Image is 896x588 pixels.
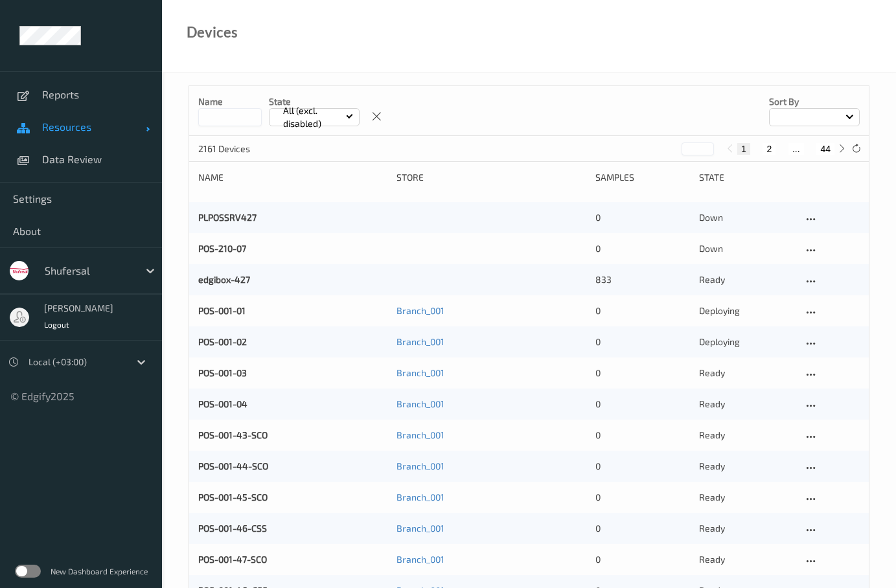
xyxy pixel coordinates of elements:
[763,143,775,155] button: 2
[396,460,444,471] a: Branch_001
[198,523,267,534] a: POS-001-46-CSS
[396,336,444,347] a: Branch_001
[788,143,804,155] button: ...
[699,304,794,317] p: deploying
[699,211,794,224] p: down
[699,553,794,566] p: ready
[595,335,690,348] div: 0
[699,335,794,348] p: deploying
[699,429,794,442] p: ready
[396,492,444,503] a: Branch_001
[595,273,690,286] div: 833
[269,95,360,108] p: State
[699,273,794,286] p: ready
[737,143,750,155] button: 1
[198,398,247,409] a: POS-001-04
[595,171,690,184] div: Samples
[396,398,444,409] a: Branch_001
[595,304,690,317] div: 0
[699,491,794,504] p: ready
[198,95,262,108] p: Name
[198,460,268,471] a: POS-001-44-SCO
[396,554,444,565] a: Branch_001
[699,522,794,535] p: ready
[595,398,690,411] div: 0
[198,554,267,565] a: POS-001-47-SCO
[396,367,444,378] a: Branch_001
[595,491,690,504] div: 0
[595,367,690,379] div: 0
[816,143,834,155] button: 44
[699,460,794,473] p: ready
[595,211,690,224] div: 0
[699,171,794,184] div: State
[198,142,295,155] p: 2161 Devices
[198,243,246,254] a: POS-210-07
[396,429,444,440] a: Branch_001
[595,460,690,473] div: 0
[699,242,794,255] p: down
[198,305,246,316] a: POS-001-01
[198,274,250,285] a: edgibox-427
[595,553,690,566] div: 0
[396,523,444,534] a: Branch_001
[187,26,238,39] div: Devices
[595,429,690,442] div: 0
[198,336,247,347] a: POS-001-02
[595,522,690,535] div: 0
[396,305,444,316] a: Branch_001
[699,367,794,379] p: ready
[198,429,268,440] a: POS-001-43-SCO
[198,212,257,223] a: PLPOSSRV427
[279,104,346,130] p: All (excl. disabled)
[198,367,247,378] a: POS-001-03
[396,171,586,184] div: Store
[769,95,860,108] p: Sort by
[699,398,794,411] p: ready
[198,171,387,184] div: Name
[198,492,268,503] a: POS-001-45-SCO
[595,242,690,255] div: 0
